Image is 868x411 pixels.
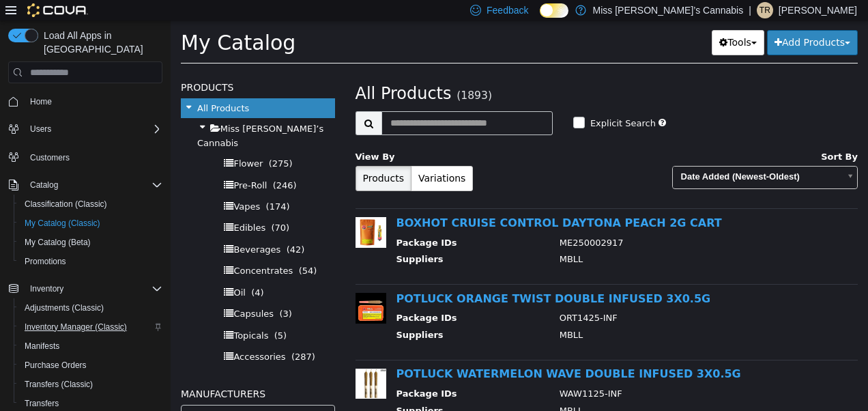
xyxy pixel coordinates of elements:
[25,281,162,297] span: Inventory
[14,233,168,252] button: My Catalog (Beta)
[379,232,684,249] td: MBLL
[487,3,528,17] span: Feedback
[226,291,379,308] th: Package IDs
[25,177,63,193] button: Catalog
[25,379,93,390] span: Transfers (Classic)
[759,2,770,18] span: TR
[226,272,540,285] a: POTLUCK ORANGE TWIST DOUBLE INFUSED 3X0.5G
[116,224,134,234] span: (42)
[19,215,106,231] a: My Catalog (Classic)
[10,59,164,75] h5: Products
[25,360,87,371] span: Purchase Orders
[185,131,225,141] span: View By
[25,150,75,166] a: Customers
[25,341,59,352] span: Manifests
[226,196,551,209] a: BOXHOT CRUISE CONTROL DAYTONA PEACH 2G CART
[14,337,168,356] button: Manifests
[379,308,684,325] td: MBLL
[541,10,594,35] button: Tools
[27,83,78,93] span: All Products
[19,319,132,335] a: Inventory Manager (Classic)
[63,160,96,170] span: Pre-Roll
[104,310,116,320] span: (5)
[226,308,379,325] th: Suppliers
[63,138,92,148] span: Flower
[25,281,69,297] button: Inventory
[19,253,162,270] span: Promotions
[100,202,119,212] span: (70)
[108,288,121,298] span: (3)
[19,253,72,270] a: Promotions
[19,196,113,212] a: Classification (Classic)
[25,218,100,229] span: My Catalog (Classic)
[14,317,168,337] button: Inventory Manager (Classic)
[128,245,147,255] span: (54)
[25,177,162,193] span: Catalog
[25,148,162,165] span: Customers
[226,384,379,401] th: Suppliers
[502,145,687,169] a: Date Added (Newest-Oldest)
[185,63,281,83] span: All Products
[30,96,52,107] span: Home
[757,2,773,18] div: Tabitha Robinson
[63,331,115,341] span: Accessories
[63,267,74,277] span: Oil
[14,298,168,317] button: Adjustments (Classic)
[25,322,127,332] span: Inventory Manager (Classic)
[10,365,164,382] h5: Manufacturers
[81,267,93,277] span: (4)
[96,181,119,191] span: (174)
[593,2,744,18] p: Miss [PERSON_NAME]’s Cannabis
[3,147,168,167] button: Customers
[63,181,89,191] span: Vapes
[226,347,570,360] a: POTLUCK WATERMELON WAVE DOUBLE INFUSED 3X0.5G
[25,302,104,313] span: Adjustments (Classic)
[25,121,57,137] button: Users
[25,199,107,210] span: Classification (Classic)
[14,195,168,214] button: Classification (Classic)
[379,367,684,384] td: WAW1125-INF
[27,3,88,17] img: Cova
[779,2,857,18] p: [PERSON_NAME]
[596,10,687,35] button: Add Products
[19,376,162,393] span: Transfers (Classic)
[19,338,65,354] a: Manifests
[25,94,57,110] a: Home
[19,357,92,373] a: Purchase Orders
[19,338,162,354] span: Manifests
[19,215,162,231] span: My Catalog (Classic)
[379,384,684,401] td: MBLL
[19,234,162,251] span: My Catalog (Beta)
[30,283,63,294] span: Inventory
[10,10,125,34] span: My Catalog
[30,180,58,190] span: Catalog
[63,245,122,255] span: Concentrates
[226,232,379,249] th: Suppliers
[14,252,168,271] button: Promotions
[540,3,568,18] input: Dark Mode
[121,331,145,341] span: (287)
[379,291,684,308] td: ORT1425-INF
[185,272,216,303] img: 150
[286,69,321,81] small: (1893)
[38,29,162,56] span: Load All Apps in [GEOGRAPHIC_DATA]
[14,214,168,233] button: My Catalog (Classic)
[98,138,122,148] span: (275)
[19,376,98,393] a: Transfers (Classic)
[3,91,168,111] button: Home
[19,319,162,335] span: Inventory Manager (Classic)
[379,216,684,233] td: ME250002917
[19,196,162,212] span: Classification (Classic)
[25,256,66,267] span: Promotions
[63,288,103,298] span: Capsules
[185,348,216,379] img: 150
[185,145,241,171] button: Products
[749,2,751,18] p: |
[650,131,687,141] span: Sort By
[19,300,109,316] a: Adjustments (Classic)
[3,279,168,298] button: Inventory
[3,119,168,139] button: Users
[3,175,168,195] button: Catalog
[25,398,59,409] span: Transfers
